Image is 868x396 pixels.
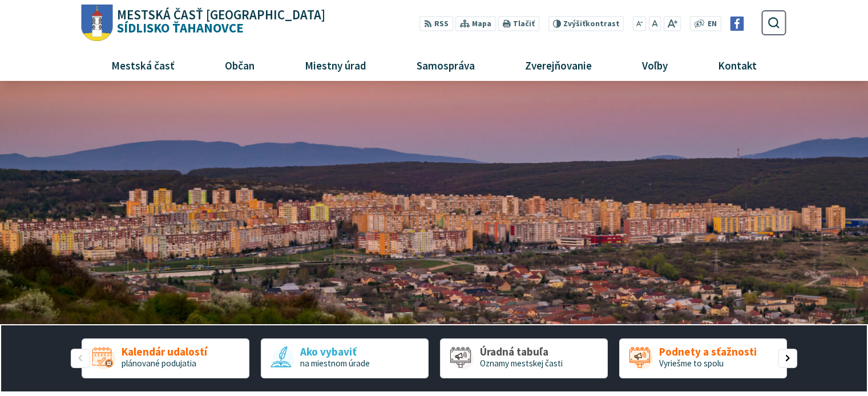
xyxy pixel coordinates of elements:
span: plánované podujatia [122,358,196,369]
span: Ako vybaviť [300,346,370,358]
a: Mestská časť [90,50,195,80]
button: Zväčšiť veľkosť písma [663,16,681,31]
a: Voľby [621,50,689,80]
span: Kalendár udalostí [122,346,207,358]
a: RSS [419,16,453,31]
div: 2 / 5 [261,338,429,378]
span: Zverejňovanie [520,50,596,80]
span: Úradná tabuľa [480,346,563,358]
a: EN [705,18,720,30]
span: Samospráva [412,50,479,80]
span: EN [708,18,717,30]
span: na miestnom úrade [300,358,370,369]
a: Kalendár udalostí plánované podujatia [82,338,249,378]
div: 4 / 5 [619,338,787,378]
span: Tlačiť [513,19,535,28]
a: Samospráva [396,50,496,80]
span: Zvýšiť [563,19,586,28]
div: Predošlý slajd [71,349,90,368]
button: Zvýšiťkontrast [548,16,624,31]
a: Kontakt [697,50,778,80]
a: Mapa [455,16,496,31]
div: Nasledujúci slajd [778,349,797,368]
span: Podnety a sťažnosti [659,346,757,358]
span: Mestská časť [107,50,179,80]
a: Podnety a sťažnosti Vyriešme to spolu [619,338,787,378]
span: Mestská časť [GEOGRAPHIC_DATA] [117,9,325,22]
span: Vyriešme to spolu [659,358,724,369]
span: Voľby [638,50,672,80]
h1: Sídlisko Ťahanovce [113,9,326,35]
button: Tlačiť [498,16,539,31]
a: Miestny úrad [284,50,387,80]
div: 1 / 5 [82,338,249,378]
button: Zmenšiť veľkosť písma [633,16,647,31]
span: Mapa [472,18,491,30]
a: Zverejňovanie [504,50,613,80]
img: Prejsť na domovskú stránku [82,5,113,42]
span: RSS [434,18,449,30]
div: 3 / 5 [440,338,608,378]
span: kontrast [563,19,620,28]
span: Kontakt [714,50,761,80]
a: Logo Sídlisko Ťahanovce, prejsť na domovskú stránku. [82,5,325,42]
span: Oznamy mestskej časti [480,358,563,369]
a: Ako vybaviť na miestnom úrade [261,338,429,378]
a: Občan [204,50,275,80]
img: Prejsť na Facebook stránku [730,17,744,31]
button: Nastaviť pôvodnú veľkosť písma [648,16,661,31]
span: Občan [220,50,259,80]
span: Miestny úrad [300,50,370,80]
a: Úradná tabuľa Oznamy mestskej časti [440,338,608,378]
